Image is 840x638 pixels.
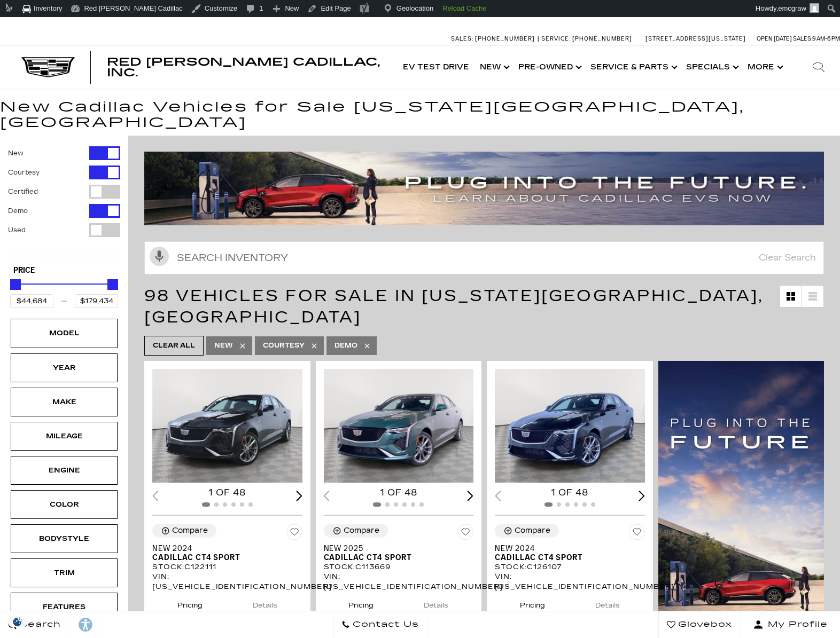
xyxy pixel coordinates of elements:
div: MakeMake [11,388,118,416]
div: 1 of 48 [495,487,645,499]
h5: Price [13,266,115,275]
div: VIN: [US_VEHICLE_IDENTIFICATION_NUMBER] [152,572,302,591]
div: ColorColor [11,490,118,519]
span: New 2024 [152,544,294,553]
span: My Profile [764,617,828,632]
button: pricing tab [501,592,564,615]
span: New 2025 [324,544,466,553]
span: Clear All [153,339,195,352]
button: details tab [577,592,639,615]
div: Price [10,275,118,308]
strong: Reload Cache [442,4,486,12]
label: Certified [8,186,38,197]
div: Stock : C113669 [324,562,474,572]
span: Search [17,617,61,632]
span: Cadillac CT4 Sport [495,553,637,562]
div: Minimum Price [10,279,21,290]
span: Cadillac CT4 Sport [152,553,294,562]
div: Bodystyle [37,533,91,545]
section: Click to Open Cookie Consent Modal [5,616,30,627]
img: 2025 Cadillac CT4 Sport 1 [324,369,476,483]
div: Features [37,601,91,613]
a: Glovebox [658,611,741,638]
input: Search Inventory [144,241,824,274]
a: Red [PERSON_NAME] Cadillac, Inc. [107,57,387,78]
div: 1 of 48 [324,487,474,499]
div: Year [37,362,91,374]
button: pricing tab [330,592,392,615]
label: Used [8,225,26,235]
a: New 2024Cadillac CT4 Sport [152,544,302,562]
img: Opt-Out Icon [5,616,30,627]
div: MileageMileage [11,422,118,451]
span: [PHONE_NUMBER] [572,35,632,42]
a: EV Test Drive [398,46,475,89]
a: New 2024Cadillac CT4 Sport [495,544,645,562]
div: 1 of 48 [152,487,302,499]
a: New [475,46,513,89]
span: Sales: [793,35,812,42]
button: Compare Vehicle [324,524,388,538]
button: Save Vehicle [629,524,645,544]
img: 2024 Cadillac CT4 Sport 1 [152,369,304,483]
img: ev-blog-post-banners4 [144,152,832,225]
a: Specials [681,46,742,89]
button: Compare Vehicle [495,524,559,538]
img: Cadillac Dark Logo with Cadillac White Text [21,57,75,77]
span: Courtesy [263,339,305,352]
label: New [8,148,24,159]
label: Demo [8,206,28,216]
div: Compare [515,526,550,535]
div: ModelModel [11,319,118,348]
button: Compare Vehicle [152,524,216,538]
span: Contact Us [350,617,419,632]
div: Color [37,499,91,510]
a: Contact Us [333,611,427,638]
span: Sales: [451,35,473,42]
div: Maximum Price [107,279,118,290]
button: Open user profile menu [741,611,840,638]
div: VIN: [US_VEHICLE_IDENTIFICATION_NUMBER] [495,572,645,591]
span: Open [DATE] [757,35,792,42]
div: VIN: [US_VEHICLE_IDENTIFICATION_NUMBER] [324,572,474,591]
a: Sales: [PHONE_NUMBER] [451,36,538,42]
span: Red [PERSON_NAME] Cadillac, Inc. [107,56,380,79]
div: Stock : C126107 [495,562,645,572]
span: Demo [335,339,357,352]
div: Stock : C122111 [152,562,302,572]
div: Next slide [639,491,645,501]
span: New [214,339,233,352]
input: Maximum [75,294,118,308]
label: Courtesy [8,167,40,178]
div: EngineEngine [11,456,118,485]
span: Glovebox [675,617,732,632]
div: Mileage [37,430,91,442]
div: BodystyleBodystyle [11,524,118,553]
span: New 2024 [495,544,637,553]
div: 1 / 2 [324,369,476,483]
button: details tab [405,592,467,615]
div: Next slide [467,491,473,501]
div: Compare [172,526,208,535]
img: 2024 Cadillac CT4 Sport 1 [495,369,647,483]
svg: Click to toggle on voice search [150,247,169,266]
div: Trim [37,567,91,579]
div: Compare [344,526,379,535]
button: More [742,46,787,89]
button: Save Vehicle [457,524,473,544]
div: Engine [37,464,91,476]
span: Service: [541,35,571,42]
span: 98 Vehicles for Sale in [US_STATE][GEOGRAPHIC_DATA], [GEOGRAPHIC_DATA] [144,286,764,327]
div: Make [37,396,91,408]
a: Pre-Owned [513,46,585,89]
a: Service & Parts [585,46,681,89]
div: FeaturesFeatures [11,593,118,621]
span: [PHONE_NUMBER] [475,35,535,42]
input: Minimum [10,294,53,308]
div: 1 / 2 [495,369,647,483]
button: pricing tab [159,592,221,615]
span: Cadillac CT4 Sport [324,553,466,562]
div: TrimTrim [11,558,118,587]
span: 9 AM-6 PM [812,35,840,42]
